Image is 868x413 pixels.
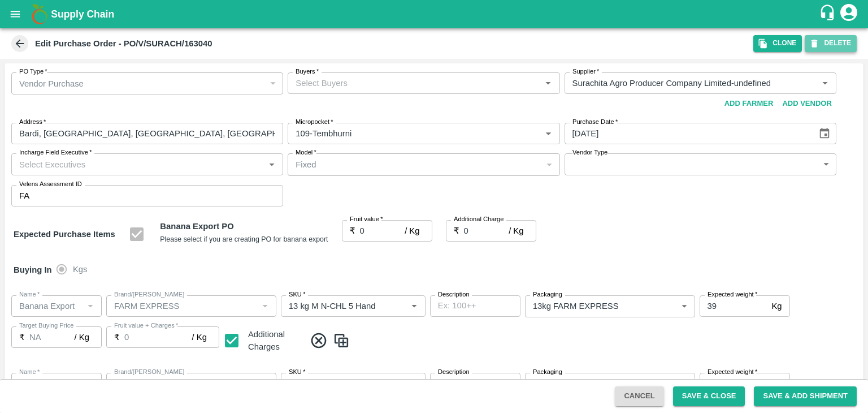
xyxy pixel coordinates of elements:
label: Additional Charge [454,215,504,224]
label: SKU [289,290,305,299]
p: 13kg FARM EXPRESS [533,378,619,390]
label: Fruit value [350,215,383,224]
button: Choose date, selected date is Jul 9, 2025 [814,123,835,144]
p: / Kg [192,331,207,343]
input: 0.0 [464,220,509,242]
input: 0.0 [29,326,75,348]
div: buying_in [57,258,97,281]
label: Incharge Field Executive [19,148,92,157]
input: Select Executives [15,157,261,171]
button: Save & Add Shipment [754,386,857,406]
input: 0.0 [360,220,405,242]
input: Name [15,299,80,313]
h6: Buying In [9,258,57,282]
label: Supplier [572,67,599,76]
button: Save & Close [673,386,745,406]
label: Description [438,368,470,377]
label: Packaging [533,290,562,299]
button: Open [407,299,422,313]
label: Brand/[PERSON_NAME] [114,290,184,299]
label: Name [19,368,40,377]
input: Select Buyers [291,76,537,91]
input: 0.0 [124,326,192,348]
button: Open [264,157,279,171]
input: Select Date [565,123,809,144]
p: / Kg [405,225,419,237]
button: Add Vendor [778,94,836,114]
p: / Kg [509,225,523,237]
p: ₹ [454,225,459,237]
input: Name [15,376,80,391]
label: Velens Assessment ID [19,180,82,189]
input: Address [11,123,283,144]
label: Buyers [296,67,319,76]
p: Vendor Purchase [19,78,84,90]
p: Kg [771,300,782,312]
label: Packaging [533,368,562,377]
label: Address [19,118,46,127]
p: Kg [771,377,782,390]
button: Add Farmer [720,94,778,114]
input: 0.0 [700,295,767,317]
button: Open [407,376,422,391]
p: / Kg [75,331,89,343]
div: Additional Charges [224,326,303,355]
label: PO Type [19,67,47,76]
button: Clone [753,35,802,51]
small: Please select if you are creating PO for banana export [160,235,328,243]
label: Micropocket [296,118,333,127]
b: Banana Export PO [160,222,233,231]
input: Create Brand/Marka [110,376,254,391]
b: Edit Purchase Order - PO/V/SURACH/163040 [35,39,212,48]
label: Expected weight [708,290,757,299]
label: Expected weight [708,368,757,377]
input: 0.0 [700,373,767,394]
input: Select Supplier [568,76,800,91]
label: Brand/[PERSON_NAME] [114,368,184,377]
button: DELETE [805,35,857,51]
p: 13kg FARM EXPRESS [533,300,619,312]
p: FA [19,190,29,202]
button: Open [541,76,555,91]
label: Model [296,148,316,157]
img: logo [28,3,51,25]
label: Description [438,290,470,299]
span: Kgs [73,263,88,276]
input: Create Brand/Marka [110,299,254,313]
button: Cancel [615,386,663,406]
label: Purchase Date [572,118,618,127]
div: account of current user [839,2,859,26]
a: Supply Chain [51,6,819,22]
label: Vendor Type [572,148,607,157]
input: SKU [284,376,389,391]
p: ₹ [114,331,120,343]
input: SKU [284,299,389,313]
p: Fixed [296,158,316,171]
div: Additional Charges [248,328,303,354]
div: customer-support [819,4,839,24]
b: Supply Chain [51,8,114,20]
label: Name [19,290,40,299]
p: ₹ [350,225,355,237]
p: ₹ [19,331,25,343]
input: Micropocket [291,126,523,141]
button: Open [818,76,832,91]
img: CloneIcon [333,332,350,350]
label: Fruit value + Charges [114,321,178,330]
label: Target Buying Price [19,321,74,330]
button: Open [541,126,555,141]
strong: Expected Purchase Items [14,230,115,239]
button: open drawer [2,1,28,27]
label: SKU [289,368,305,377]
